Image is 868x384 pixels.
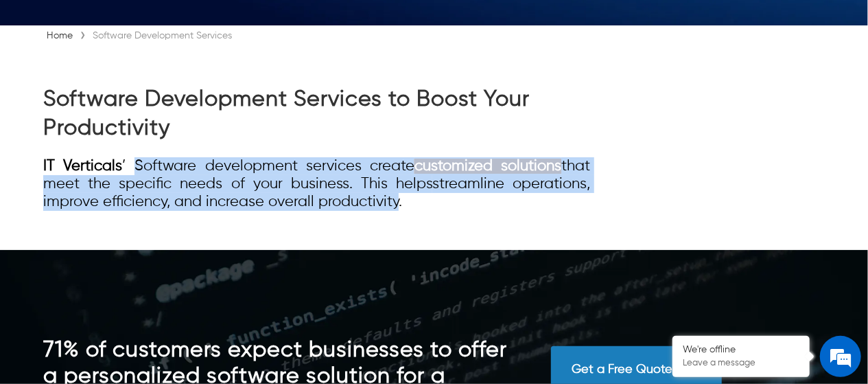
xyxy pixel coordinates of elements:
[89,29,235,43] div: Software Development Services
[414,159,561,174] strong: customized solutions
[108,231,174,240] em: Driven by SalesIQ
[43,31,76,41] a: Home
[43,159,122,174] a: IT Verticals
[683,344,799,356] div: We're offline
[7,246,261,294] textarea: Type your message and click 'Submit'
[23,82,58,90] img: logo_Zg8I0qSkbAqR2WFHt3p6CTuqpyXMFPubPcD2OT02zFN43Cy9FUNNG3NEPhM_Q1qe_.png
[80,26,86,45] span: ›
[29,109,239,247] span: We are offline. Please leave us a message.
[572,362,672,377] div: Get a Free Quote
[201,294,249,313] em: Submit
[43,86,590,143] h1: Software Development Services to Boost Your Productivity
[683,358,799,369] p: Leave a message
[71,77,231,95] div: Leave a message
[225,7,258,40] div: Minimize live chat window
[43,157,590,211] div: ’ Software development services create that meet the specific needs of your business. This helps .
[95,231,104,240] img: salesiqlogo_leal7QplfZFryJ6FIlVepeu7OftD7mt8q6exU6-34PB8prfIgodN67KcxXM9Y7JQ_.png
